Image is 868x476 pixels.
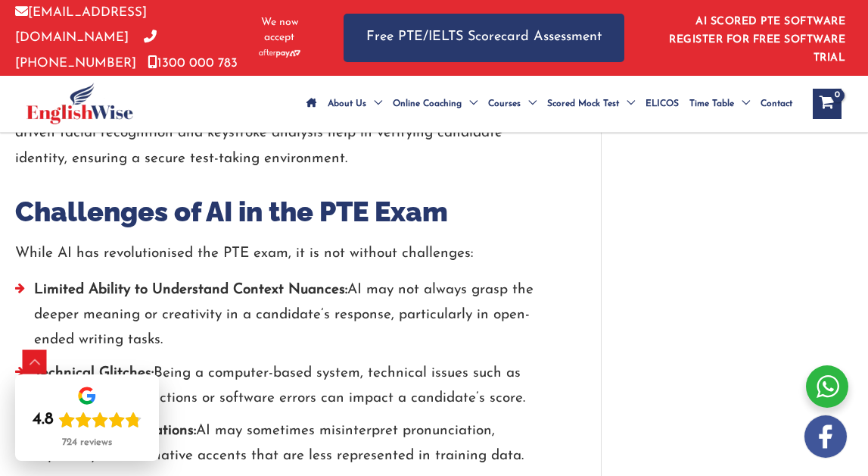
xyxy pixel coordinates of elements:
[640,77,684,130] a: ELICOS
[15,31,157,69] a: [PHONE_NUMBER]
[344,14,624,61] a: Free PTE/IELTS Scorecard Assessment
[148,57,238,70] a: 1300 000 783
[669,16,845,64] a: AI SCORED PTE SOFTWARE REGISTER FOR FREE SOFTWARE TRIAL
[259,49,300,58] img: Afterpay-Logo
[15,194,555,230] h2: Challenges of AI in the PTE Exam
[15,361,555,419] li: Being a computer-based system, technical issues such as microphone malfunctions or software error...
[366,77,382,130] span: Menu Toggle
[488,77,521,130] span: Courses
[33,409,54,431] div: 4.8
[387,77,483,130] a: Online CoachingMenu Toggle
[34,283,347,297] strong: Limited Ability to Understand Context Nuances:
[483,77,542,130] a: CoursesMenu Toggle
[684,77,755,130] a: Time TableMenu Toggle
[253,15,305,45] span: We now accept
[813,89,842,119] a: View Shopping Cart, empty
[655,4,853,71] aside: Header Widget 1
[26,83,133,124] img: cropped-ew-logo
[33,409,142,431] div: Rating: 4.8 out of 5
[521,77,537,130] span: Menu Toggle
[646,77,679,130] span: ELICOS
[34,366,154,380] strong: Technical Glitches:
[301,77,798,130] nav: Site Navigation: Main Menu
[15,6,147,44] a: [EMAIL_ADDRESS][DOMAIN_NAME]
[15,241,555,266] p: While AI has revolutionised the PTE exam, it is not without challenges:
[328,77,366,130] span: About Us
[393,77,462,130] span: Online Coaching
[15,277,555,361] li: AI may not always grasp the deeper meaning or creativity in a candidate’s response, particularly ...
[542,77,640,130] a: Scored Mock TestMenu Toggle
[547,77,619,130] span: Scored Mock Test
[322,77,387,130] a: About UsMenu Toggle
[734,77,750,130] span: Menu Toggle
[462,77,478,130] span: Menu Toggle
[62,437,112,449] div: 724 reviews
[755,77,798,130] a: Contact
[761,77,792,130] span: Contact
[804,415,847,458] img: white-facebook.png
[15,96,555,171] p: AI enhances the security of the PTE exam by minimising fraudulent practices. AI-driven facial rec...
[619,77,635,130] span: Menu Toggle
[689,77,734,130] span: Time Table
